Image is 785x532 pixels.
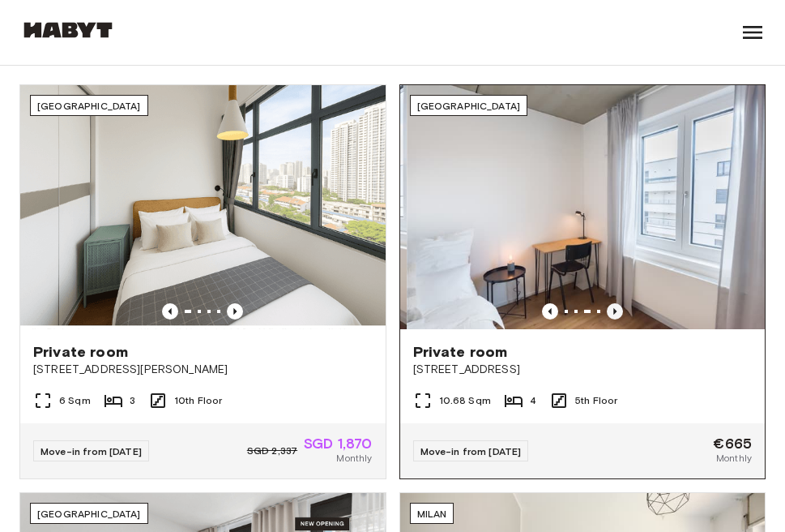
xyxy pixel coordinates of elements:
[713,436,752,451] span: €665
[162,303,178,320] button: Previous image
[417,508,447,520] span: Milan
[37,100,141,112] span: [GEOGRAPHIC_DATA]
[33,342,128,362] span: Private room
[33,362,373,378] span: [STREET_ADDRESS][PERSON_NAME]
[420,445,522,457] span: Move-in from [DATE]
[407,85,772,328] img: Marketing picture of unit DE-04-037-026-03Q
[20,85,386,328] img: Marketing picture of unit SG-01-116-001-02
[336,451,372,466] span: Monthly
[542,303,558,320] button: Previous image
[37,508,141,520] span: [GEOGRAPHIC_DATA]
[59,393,91,408] span: 6 Sqm
[413,342,508,362] span: Private room
[130,393,135,408] span: 3
[716,451,752,466] span: Monthly
[530,393,536,408] span: 4
[304,436,372,451] span: SGD 1,870
[41,445,142,457] span: Move-in from [DATE]
[575,393,617,408] span: 5th Floor
[399,84,766,478] a: Previous imagePrevious image[GEOGRAPHIC_DATA]Private room[STREET_ADDRESS]10.68 Sqm45th FloorMove-...
[19,84,386,478] a: Marketing picture of unit SG-01-116-001-02Previous imagePrevious image[GEOGRAPHIC_DATA]Private ro...
[439,393,491,408] span: 10.68 Sqm
[413,362,753,378] span: [STREET_ADDRESS]
[247,444,297,458] span: SGD 2,337
[417,100,521,112] span: [GEOGRAPHIC_DATA]
[607,303,623,320] button: Previous image
[227,303,243,320] button: Previous image
[174,393,223,408] span: 10th Floor
[19,22,117,38] img: Habyt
